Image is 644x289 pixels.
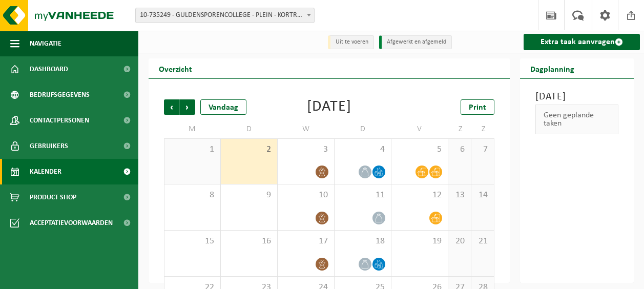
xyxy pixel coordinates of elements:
[328,35,374,49] li: Uit te voeren
[391,120,448,138] td: V
[453,236,466,247] span: 20
[453,144,466,155] span: 6
[461,99,494,115] a: Print
[283,144,329,155] span: 3
[200,99,246,115] div: Vandaag
[448,120,471,138] td: Z
[520,58,585,78] h2: Dagplanning
[471,120,494,138] td: Z
[469,104,486,112] span: Print
[476,144,489,155] span: 7
[226,190,272,201] span: 9
[397,190,443,201] span: 12
[535,105,618,134] div: Geen geplande taken
[30,184,76,210] span: Product Shop
[335,120,391,138] td: D
[30,56,68,82] span: Dashboard
[476,190,489,201] span: 14
[307,99,351,115] div: [DATE]
[136,8,314,23] span: 10-735249 - GULDENSPORENCOLLEGE - PLEIN - KORTRIJK
[340,236,386,247] span: 18
[164,120,221,138] td: M
[379,35,452,49] li: Afgewerkt en afgemeld
[170,144,215,155] span: 1
[397,144,443,155] span: 5
[30,108,89,133] span: Contactpersonen
[30,133,68,159] span: Gebruikers
[30,159,61,184] span: Kalender
[283,236,329,247] span: 17
[340,190,386,201] span: 11
[170,236,215,247] span: 15
[524,34,640,50] a: Extra taak aanvragen
[30,82,90,108] span: Bedrijfsgegevens
[453,190,466,201] span: 13
[226,144,272,155] span: 2
[476,236,489,247] span: 21
[30,210,113,236] span: Acceptatievoorwaarden
[180,99,195,115] span: Volgende
[221,120,278,138] td: D
[278,120,335,138] td: W
[226,236,272,247] span: 16
[283,190,329,201] span: 10
[340,144,386,155] span: 4
[397,236,443,247] span: 19
[149,58,202,78] h2: Overzicht
[535,89,618,105] h3: [DATE]
[30,31,61,56] span: Navigatie
[135,8,315,23] span: 10-735249 - GULDENSPORENCOLLEGE - PLEIN - KORTRIJK
[164,99,179,115] span: Vorige
[170,190,215,201] span: 8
